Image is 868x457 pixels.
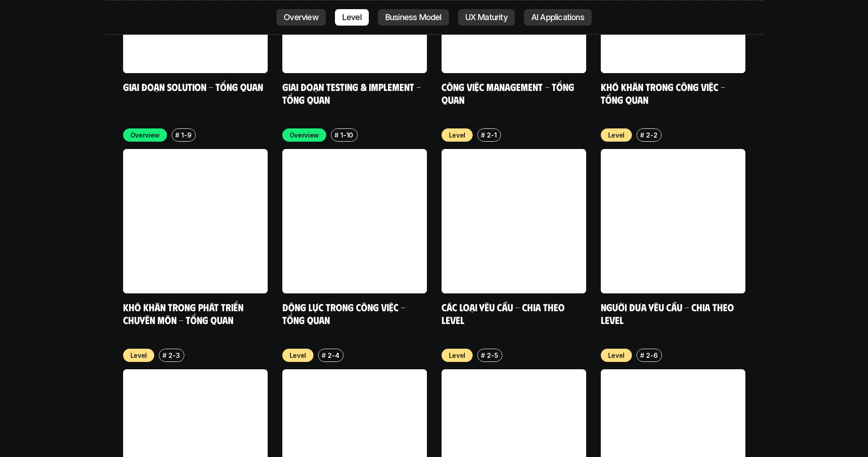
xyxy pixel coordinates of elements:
h6: # [334,132,339,138]
p: Level [130,351,147,360]
p: 1-9 [181,130,191,140]
p: Level [608,351,625,360]
a: Công việc Management - Tổng quan [442,80,577,106]
h6: # [175,132,179,138]
h6: # [481,352,485,359]
p: 2-3 [168,351,180,360]
a: Giai đoạn Testing & Implement - Tổng quan [282,80,423,106]
p: 2-5 [487,351,498,360]
p: 2-4 [328,351,339,360]
p: Level [608,130,625,140]
p: Level [449,130,466,140]
p: 2-6 [646,351,658,360]
a: Động lực trong công việc - Tổng quan [282,301,408,326]
h6: # [640,352,644,359]
a: Khó khăn trong phát triển chuyên môn - Tổng quan [123,301,246,326]
p: Overview [290,130,319,140]
p: 2-2 [646,130,657,140]
p: Level [290,351,307,360]
p: 2-1 [487,130,496,140]
h6: # [481,132,485,138]
h6: # [640,132,644,138]
p: Overview [130,130,160,140]
a: Người đưa yêu cầu - Chia theo Level [601,301,736,326]
a: Các loại yêu cầu - Chia theo level [442,301,567,326]
p: Level [449,351,466,360]
h6: # [162,352,167,359]
h6: # [322,352,326,359]
a: Overview [276,9,326,26]
a: Giai đoạn Solution - Tổng quan [123,80,263,93]
a: Khó khăn trong công việc - Tổng quan [601,80,728,106]
p: 1-10 [340,130,353,140]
